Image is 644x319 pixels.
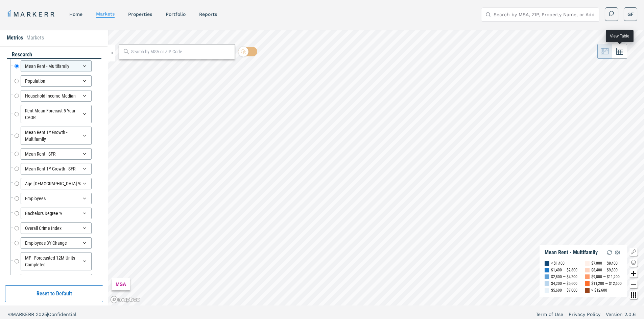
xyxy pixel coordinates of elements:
a: Portfolio [166,11,186,17]
div: Bachelors Degree % [21,208,92,219]
div: Household Income Median [21,90,92,102]
div: Age [DEMOGRAPHIC_DATA] % [21,178,92,189]
a: Mapbox logo [110,296,140,303]
div: Employees [21,193,92,204]
canvas: Map [108,30,644,305]
div: Overall Crime Index [21,222,92,234]
div: MSA [112,278,130,290]
span: 2025 | [36,312,48,317]
a: MARKERR [7,9,56,19]
img: Reload Legend [605,248,614,257]
input: Search by MSA or ZIP Code [131,48,231,55]
div: $4,200 — $5,600 [551,280,577,287]
button: Zoom in map button [629,269,638,277]
li: Metrics [7,34,23,42]
a: home [69,11,82,17]
div: Population YoY Growth [21,274,92,285]
div: View Table [610,33,629,39]
div: Population [21,75,92,87]
div: Mean Rent - Multifamily [545,249,598,256]
div: < $1,400 [551,260,565,267]
button: Zoom out map button [629,280,638,288]
div: MF - Forecasted 12M Units - Completed [21,252,92,270]
div: $11,200 — $12,600 [591,280,622,287]
a: Term of Use [536,311,563,318]
div: Mean Rent - Multifamily [21,60,92,72]
div: $8,400 — $9,800 [591,267,618,273]
button: Show/Hide Legend Map Button [629,248,638,256]
a: Privacy Policy [569,311,600,318]
div: > $12,600 [591,287,607,294]
img: Settings [614,248,622,257]
span: Confidential [48,312,76,317]
div: Mean Rent 1Y Growth - SFR [21,163,92,175]
div: Mean Rent - SFR [21,148,92,160]
div: $7,000 — $8,400 [591,260,618,267]
div: Rent Mean Forecast 5 Year CAGR [21,105,92,123]
div: $2,800 — $4,200 [551,273,577,280]
a: markets [96,11,115,17]
span: GF [627,11,634,18]
li: Markets [26,34,44,42]
div: Employees 3Y Change [21,237,92,249]
span: MARKERR [12,312,36,317]
a: properties [128,11,152,17]
div: research [7,51,101,59]
button: GF [624,7,637,21]
button: Reset to Default [5,285,103,302]
a: reports [199,11,217,17]
div: $1,400 — $2,800 [551,267,577,273]
button: Change style map button [629,259,638,267]
div: Mean Rent 1Y Growth - Multifamily [21,127,92,145]
button: Other options map button [629,291,638,299]
div: $5,600 — $7,000 [551,287,577,294]
input: Search by MSA, ZIP, Property Name, or Address [494,8,595,21]
a: Version 2.0.6 [606,311,636,318]
div: $9,800 — $11,200 [591,273,620,280]
span: © [8,312,12,317]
